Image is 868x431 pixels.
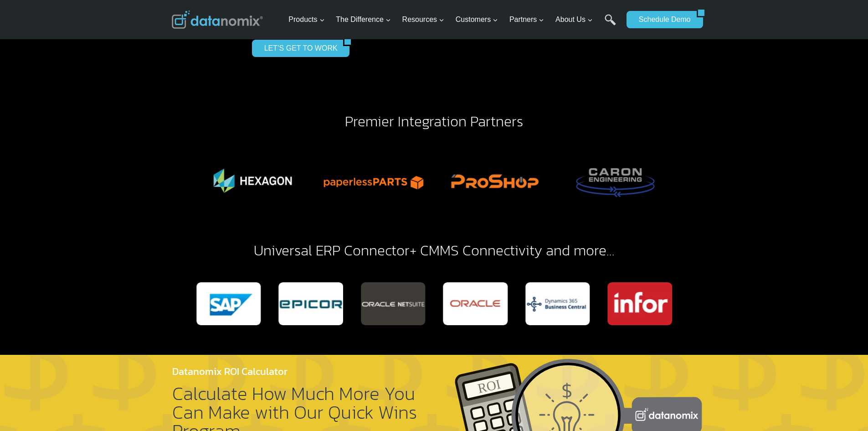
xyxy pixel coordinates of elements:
img: Datanomix Production Monitoring Connects with Dynamics 365 [525,282,590,325]
img: Datanomix [172,10,263,29]
h2: + CMMS Connectivity and more… [172,243,697,258]
h2: Premier Integration Partners [172,114,697,129]
img: Datanomix Production Monitoring Connects with Infor [607,282,672,325]
span: Partners [509,14,544,26]
div: Photo Gallery Carousel [196,282,672,325]
span: Products [288,14,324,26]
img: Datanomix + Hexagon Manufacturing Intelligence [196,136,309,221]
img: Datanomix Production Monitoring Connects with Oracle [443,282,508,325]
div: 12 of 19 [607,282,672,325]
div: 7 of 19 [196,282,261,325]
span: The Difference [336,14,391,26]
div: Photo Gallery Carousel [196,136,672,221]
a: LET’S GET TO WORK [252,40,344,57]
span: Resources [402,14,444,26]
img: Datanomix + ProShop ERP [438,136,551,221]
div: 9 of 19 [361,282,426,325]
span: Customers [456,14,498,26]
h4: Datanomix ROI Calculator [172,364,420,379]
div: 4 of 6 [317,136,430,221]
span: About Us [555,14,593,26]
div: 5 of 6 [438,136,551,221]
div: 8 of 19 [278,282,343,325]
div: 3 of 6 [196,136,309,221]
div: 6 of 6 [559,136,672,221]
a: Universal ERP Connector [254,239,410,261]
a: Search [605,14,616,35]
img: Datanomix Production Monitoring Connects with ORACLE Netsuite [361,282,426,325]
img: Datanomix Production Monitoring Connects with SAP [196,282,261,325]
img: Datanomix + Caron Engineering [559,136,672,221]
img: Datanomix + Paperless Parts [317,136,430,221]
a: Schedule Demo [627,11,697,28]
nav: Primary Navigation [285,5,622,35]
div: 11 of 19 [525,282,590,325]
img: Datanomix Production Monitoring Connects with Epicor ERP [278,282,343,325]
div: 10 of 19 [443,282,508,325]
